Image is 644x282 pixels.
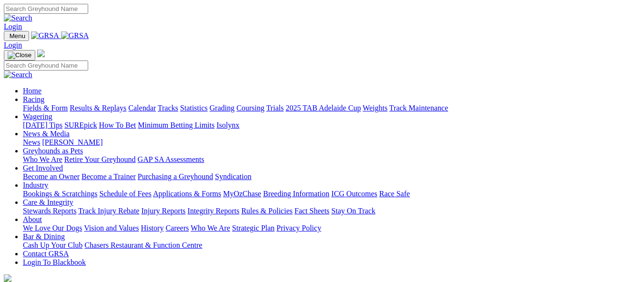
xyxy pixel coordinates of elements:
[4,14,32,22] img: Search
[8,51,31,59] img: Close
[138,121,215,129] a: Minimum Betting Limits
[23,155,640,164] div: Greyhounds as Pets
[232,224,275,232] a: Strategic Plan
[23,232,65,241] a: Bar & Dining
[23,224,640,232] div: About
[23,258,86,266] a: Login To Blackbook
[23,138,640,147] div: News & Media
[158,104,178,112] a: Tracks
[286,104,361,112] a: 2025 TAB Adelaide Cup
[82,172,136,181] a: Become a Trainer
[42,138,102,146] a: [PERSON_NAME]
[23,112,52,121] a: Wagering
[64,155,136,163] a: Retire Your Greyhound
[37,50,45,57] img: logo-grsa-white.png
[236,104,265,112] a: Coursing
[191,224,230,232] a: Who We Are
[10,32,25,40] span: Menu
[23,121,62,129] a: [DATE] Tips
[61,31,89,40] img: GRSA
[23,121,640,130] div: Wagering
[263,190,329,198] a: Breeding Information
[23,190,97,198] a: Bookings & Scratchings
[216,121,239,129] a: Isolynx
[215,172,251,181] a: Syndication
[363,104,388,112] a: Weights
[23,207,76,215] a: Stewards Reports
[4,41,22,49] a: Login
[295,207,329,215] a: Fact Sheets
[141,224,164,232] a: History
[23,172,640,181] div: Get Involved
[180,104,208,112] a: Statistics
[23,224,82,232] a: We Love Our Dogs
[23,250,69,258] a: Contact GRSA
[223,190,261,198] a: MyOzChase
[4,4,88,14] input: Search
[23,241,640,250] div: Bar & Dining
[4,50,35,60] button: Toggle navigation
[210,104,235,112] a: Grading
[31,31,59,40] img: GRSA
[4,60,88,70] input: Search
[23,207,640,215] div: Care & Integrity
[23,138,40,146] a: News
[138,155,204,163] a: GAP SA Assessments
[84,224,139,232] a: Vision and Values
[23,241,82,249] a: Cash Up Your Club
[379,190,409,198] a: Race Safe
[241,207,293,215] a: Rules & Policies
[23,181,48,189] a: Industry
[64,121,97,129] a: SUREpick
[23,190,640,198] div: Industry
[23,198,73,206] a: Care & Integrity
[138,172,213,181] a: Purchasing a Greyhound
[84,241,202,249] a: Chasers Restaurant & Function Centre
[187,207,239,215] a: Integrity Reports
[23,95,44,103] a: Racing
[78,207,139,215] a: Track Injury Rebate
[23,155,62,163] a: Who We Are
[276,224,321,232] a: Privacy Policy
[23,130,70,138] a: News & Media
[23,104,68,112] a: Fields & Form
[128,104,156,112] a: Calendar
[23,172,80,181] a: Become an Owner
[23,147,83,155] a: Greyhounds as Pets
[99,190,151,198] a: Schedule of Fees
[153,190,221,198] a: Applications & Forms
[266,104,284,112] a: Trials
[99,121,136,129] a: How To Bet
[23,215,42,223] a: About
[4,274,11,282] img: logo-grsa-white.png
[331,207,375,215] a: Stay On Track
[4,70,32,79] img: Search
[23,104,640,112] div: Racing
[23,87,41,95] a: Home
[331,190,377,198] a: ICG Outcomes
[141,207,185,215] a: Injury Reports
[4,31,29,41] button: Toggle navigation
[4,22,22,30] a: Login
[70,104,126,112] a: Results & Replays
[165,224,189,232] a: Careers
[23,164,63,172] a: Get Involved
[389,104,448,112] a: Track Maintenance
